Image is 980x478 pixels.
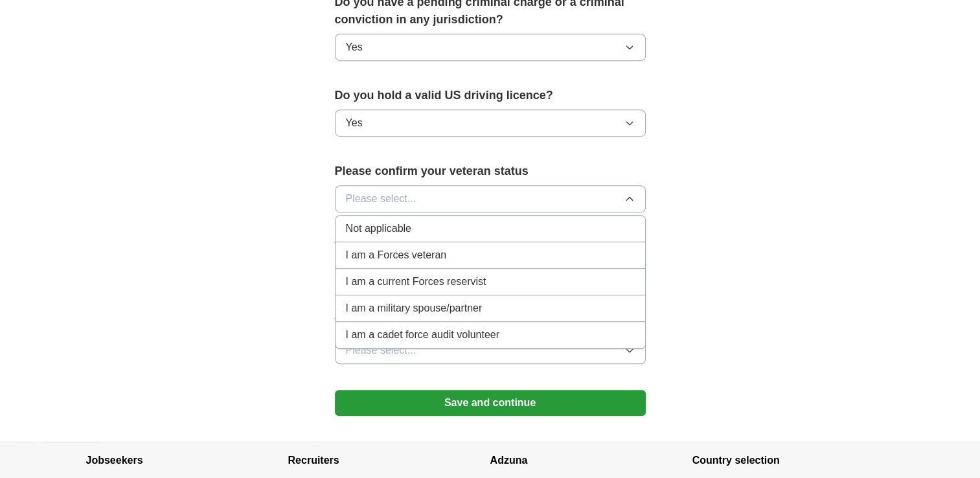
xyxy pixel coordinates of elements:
button: Save and continue [335,390,646,416]
button: Yes [335,34,646,61]
button: Please select... [335,185,646,212]
span: Not applicable [346,221,411,236]
span: I am a cadet force audit volunteer [346,327,499,343]
span: Yes [346,115,363,131]
span: I am a Forces veteran [346,247,447,263]
span: Yes [346,40,363,55]
button: Please select... [335,337,646,364]
span: I am a current Forces reservist [346,274,486,290]
span: Please select... [346,343,416,358]
button: Yes [335,109,646,137]
label: Do you hold a valid US driving licence? [335,87,646,104]
label: Please confirm your veteran status [335,163,646,180]
span: I am a military spouse/partner [346,301,483,316]
span: Please select... [346,191,416,207]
